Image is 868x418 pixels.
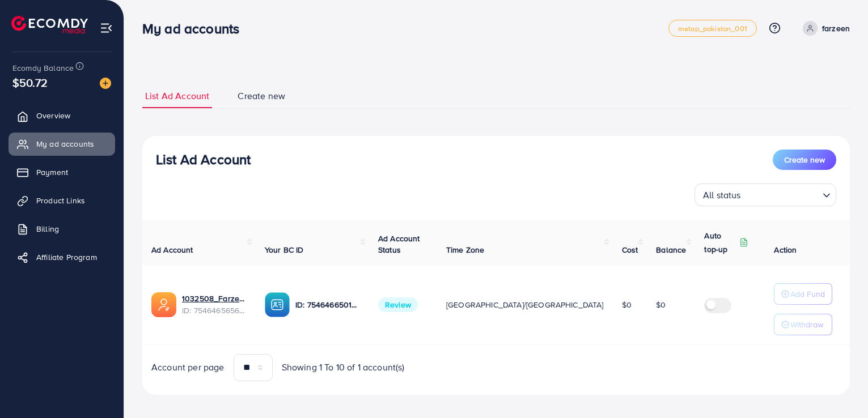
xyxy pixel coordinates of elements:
[182,305,247,316] span: ID: 7546465656238227463
[668,20,757,37] a: metap_pakistan_001
[36,195,85,206] span: Product Links
[182,293,247,316] div: <span class='underline'>1032508_Farzeen_1757048764712</span></br>7546465656238227463
[36,138,94,150] span: My ad accounts
[622,299,632,310] span: $0
[744,185,818,203] input: Search for option
[822,22,850,35] p: farzeen
[12,62,74,74] span: Ecomdy Balance
[446,244,484,255] span: Time Zone
[704,229,737,256] p: Auto top-up
[701,187,743,203] span: All status
[784,154,825,165] span: Create new
[100,78,111,89] img: image
[151,244,193,255] span: Ad Account
[9,217,115,240] a: Billing
[238,89,285,103] span: Create new
[182,293,247,304] a: 1032508_Farzeen_1757048764712
[9,189,115,212] a: Product Links
[151,361,225,374] span: Account per page
[790,287,825,301] p: Add Fund
[790,318,823,331] p: Withdraw
[378,233,420,255] span: Ad Account Status
[446,299,604,310] span: [GEOGRAPHIC_DATA]/[GEOGRAPHIC_DATA]
[156,151,251,168] h3: List Ad Account
[295,298,360,312] p: ID: 7546466501210669072
[36,223,59,234] span: Billing
[36,110,70,121] span: Overview
[9,161,115,184] a: Payment
[656,244,686,255] span: Balance
[282,361,405,374] span: Showing 1 To 10 of 1 account(s)
[36,251,97,263] span: Affiliate Program
[11,16,88,33] img: logo
[773,150,836,170] button: Create new
[656,299,666,310] span: $0
[774,314,832,335] button: Withdraw
[100,22,113,35] img: menu
[142,20,248,37] h3: My ad accounts
[622,244,638,255] span: Cost
[9,104,115,127] a: Overview
[265,244,304,255] span: Your BC ID
[265,292,290,317] img: ic-ba-acc.ded83a64.svg
[145,89,209,103] span: List Ad Account
[9,246,115,268] a: Affiliate Program
[774,244,797,255] span: Action
[378,297,418,312] span: Review
[151,292,176,317] img: ic-ads-acc.e4c84228.svg
[798,21,850,36] a: farzeen
[12,74,48,91] span: $50.72
[36,167,68,178] span: Payment
[774,283,832,305] button: Add Fund
[9,133,115,155] a: My ad accounts
[695,184,836,206] div: Search for option
[678,25,747,32] span: metap_pakistan_001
